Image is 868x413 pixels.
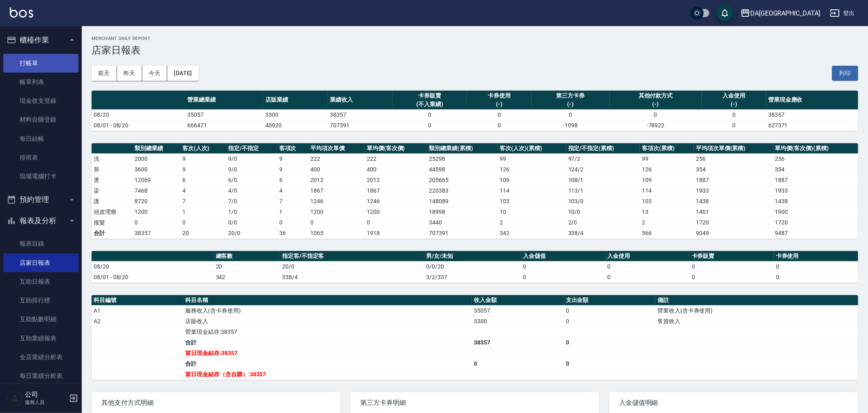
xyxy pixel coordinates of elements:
span: 其他支付方式明細 [101,399,331,407]
th: 備註 [655,295,858,306]
a: 帳單列表 [3,73,79,91]
td: 1438 [694,196,773,206]
td: 0/0/20 [424,261,521,272]
a: 排班表 [3,148,79,167]
td: 1720 [773,217,858,228]
td: 2012 [308,175,365,185]
td: 2 [640,217,694,228]
button: 今天 [142,66,168,81]
td: 0 [702,109,766,120]
th: 平均項次單價(累積) [694,143,773,154]
div: 第三方卡券 [534,91,608,100]
table: a dense table [92,251,858,283]
th: 類別總業績 [132,143,180,154]
td: 35057 [185,109,263,120]
td: 0 [690,261,774,272]
td: 1887 [773,175,858,185]
button: 預約管理 [3,189,79,210]
td: 售貨收入 [655,316,858,326]
td: 7 [181,196,226,206]
div: (-) [704,100,764,109]
td: 13 [640,206,694,217]
td: 1065 [308,228,365,238]
th: 指定客/不指定客 [280,251,424,262]
td: 9 [277,153,308,164]
td: 9 [277,164,308,175]
table: a dense table [92,91,858,131]
td: 1461 [694,206,773,217]
td: 0 [702,120,766,131]
td: 燙 [92,175,132,185]
td: 35057 [472,305,563,316]
td: 9 / 0 [226,164,277,175]
td: 18998 [427,206,498,217]
td: 6 [181,175,226,185]
td: 40920 [263,120,328,131]
td: 627371 [766,120,858,131]
td: 38357 [472,337,563,348]
td: 當日現金結存（含自購）:38357 [183,369,472,380]
td: 126 [498,164,566,175]
th: 客項次 [277,143,308,154]
th: 入金儲值 [521,251,606,262]
td: 2 / 0 [566,217,640,228]
table: a dense table [92,295,858,380]
div: (不入業績) [395,100,465,109]
th: 總客數 [214,251,280,262]
a: 互助排行榜 [3,291,79,310]
td: 剪 [92,164,132,175]
td: 20 [214,261,280,272]
td: 0 [467,109,532,120]
th: 店販業績 [263,91,328,110]
td: 3300 [472,316,563,326]
td: 3440 [427,217,498,228]
td: 合計 [92,228,132,238]
td: 114 [640,185,694,196]
td: 354 [773,164,858,175]
td: 20/0 [280,261,424,272]
th: 支出金額 [564,295,655,306]
div: (-) [469,100,529,109]
td: 108 / 1 [566,175,640,185]
td: 0 [564,337,655,348]
td: 合計 [183,358,472,369]
table: a dense table [92,143,858,239]
td: 2000 [132,153,180,164]
td: 342 [498,228,566,238]
td: 99 [498,153,566,164]
td: 1 [277,206,308,217]
td: 97 / 2 [566,153,640,164]
td: 營業收入(含卡券使用) [655,305,858,316]
td: 1 / 0 [226,206,277,217]
td: 0 [308,217,365,228]
td: 1 [181,206,226,217]
td: 0 [606,261,690,272]
td: 0 [774,272,858,282]
button: 前天 [92,66,117,81]
a: 店家日報表 [3,253,79,272]
th: 男/女/未知 [424,251,521,262]
td: 營業現金結存:38357 [183,326,472,337]
td: 0 [181,217,226,228]
td: 1246 [308,196,365,206]
td: A1 [92,305,183,316]
td: 0 / 0 [226,217,277,228]
th: 卡券使用 [774,251,858,262]
td: 124 / 2 [566,164,640,175]
a: 互助業績報表 [3,329,79,348]
td: 400 [365,164,427,175]
td: 1200 [365,206,427,217]
td: 08/01 - 08/20 [92,120,185,131]
p: 服務人員 [25,399,67,406]
button: 櫃檯作業 [3,29,79,51]
button: save [717,5,733,21]
td: 222 [308,153,365,164]
h3: 店家日報表 [92,44,858,56]
img: Person [7,390,23,406]
td: 38357 [132,228,180,238]
button: 報表及分析 [3,210,79,231]
th: 指定/不指定 [226,143,277,154]
td: 0 [393,120,467,131]
td: 256 [694,153,773,164]
div: (-) [534,100,608,109]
